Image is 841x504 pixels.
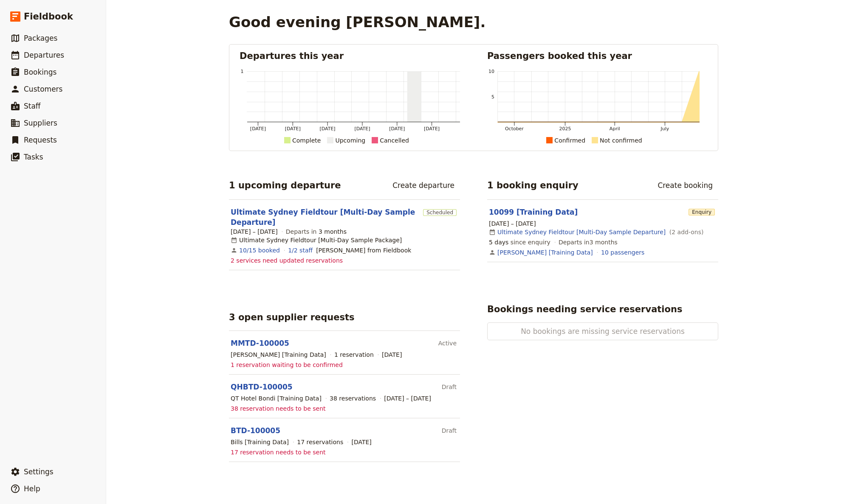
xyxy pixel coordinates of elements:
tspan: July [660,126,669,132]
span: Fieldbook [24,10,73,23]
h2: 1 upcoming departure [229,179,341,192]
tspan: 5 [491,94,494,100]
span: ( 2 add-ons ) [667,228,703,236]
span: since enquiry [489,238,550,246]
span: Tasks [24,153,43,161]
a: 10099 [Training Data] [489,208,578,216]
h2: Bookings needing service reservations [487,303,682,316]
span: [DATE] – [DATE] [384,394,431,403]
span: Jeff from Fieldbook [316,246,411,255]
span: 38 reservation needs to be sent [231,404,326,413]
tspan: 10 [488,69,494,74]
tspan: [DATE] [389,126,405,132]
a: MMTD-100005 [231,339,289,347]
span: [DATE] – [DATE] [489,219,536,228]
span: 1 reservation waiting to be confirmed [231,361,343,369]
div: Draft [442,380,457,394]
a: Ultimate Sydney Fieldtour [Multi-Day Sample Departure] [497,228,666,236]
a: Ultimate Sydney Fieldtour [Multi-Day Sample Departure] [231,207,420,227]
div: 1 reservation [334,350,374,359]
span: 5 days [489,239,508,246]
span: [DATE] [351,438,371,446]
a: Create departure [387,178,460,193]
a: View the passengers for this booking [601,248,644,257]
tspan: [DATE] [354,126,370,132]
span: Departs in 3 months [559,238,618,246]
span: Suppliers [24,119,57,127]
h2: 3 open supplier requests [229,311,355,324]
span: Departs in [286,227,347,236]
a: [PERSON_NAME] [Training Data] [497,248,593,257]
span: Enquiry [689,209,715,216]
span: 3 months [319,228,347,235]
span: Packages [24,34,57,42]
h2: Passengers booked this year [487,50,708,62]
span: [DATE] [382,350,402,359]
div: Cancelled [380,135,409,146]
span: Staff [24,102,41,110]
div: Bills [Training Data] [231,438,289,446]
span: No bookings are missing service reservations [515,326,691,336]
span: Requests [24,136,57,144]
a: QHBTD-100005 [231,383,293,391]
a: BTD-100005 [231,426,280,435]
span: Customers [24,85,62,93]
span: 2 services need updated reservations [231,256,343,265]
div: Ultimate Sydney Fieldtour [Multi-Day Sample Package] [231,236,402,244]
div: Draft [442,423,457,438]
tspan: [DATE] [285,126,301,132]
div: Complete [292,135,321,146]
div: Confirmed [554,135,585,146]
div: [PERSON_NAME] [Training Data] [231,350,326,359]
tspan: 2025 [559,126,571,132]
span: Help [24,484,40,493]
div: 17 reservations [297,438,343,446]
h2: 1 booking enquiry [487,179,579,192]
div: Active [438,336,457,350]
div: Upcoming [335,135,365,146]
span: 17 reservation needs to be sent [231,448,326,456]
div: QT Hotel Bondi [Training Data] [231,394,322,403]
tspan: [DATE] [250,126,266,132]
div: Not confirmed [600,135,642,146]
tspan: April [610,126,620,132]
tspan: [DATE] [424,126,440,132]
tspan: 1 [241,69,244,74]
a: 1/2 staff [288,246,313,255]
tspan: October [505,126,524,132]
tspan: [DATE] [320,126,336,132]
span: Bookings [24,68,56,76]
div: 38 reservations [330,394,376,403]
a: Create booking [652,178,718,193]
span: [DATE] – [DATE] [231,227,278,236]
a: View the bookings for this departure [239,246,280,255]
h2: Departures this year [240,50,460,62]
span: Departures [24,51,64,59]
span: Settings [24,468,54,476]
span: Scheduled [423,209,457,216]
h1: Good evening [PERSON_NAME]. [229,14,485,31]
